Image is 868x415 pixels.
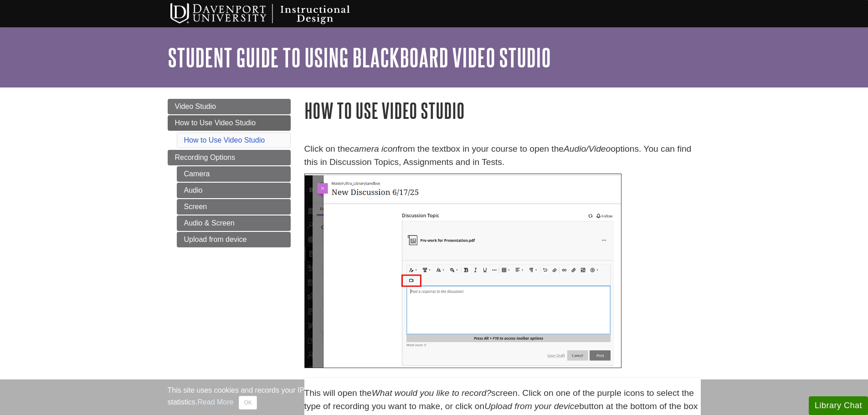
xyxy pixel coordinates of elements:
a: Recording Options [168,150,291,165]
a: Audio [177,183,291,198]
p: Click on the from the textbox in your course to open the options. You can find this in Discussion... [304,143,701,169]
span: Video Studio [175,102,216,110]
a: How to Use Video Studio [184,136,265,144]
span: Recording Options [175,154,236,161]
a: Read More [197,398,233,406]
a: Upload from device [177,232,291,247]
em: camera icon [350,144,398,154]
div: Guide Page Menu [168,99,291,247]
button: Library Chat [809,396,868,415]
img: Davenport University Instructional Design [163,2,382,25]
span: How to Use Video Studio [175,119,256,127]
em: What would you like to record? [372,388,491,398]
div: This site uses cookies and records your IP address for usage statistics. Additionally, we use Goo... [168,385,701,410]
a: Video Studio [168,99,291,114]
img: discussion topic [304,174,621,368]
em: Upload from your device [484,401,579,411]
a: Camera [177,166,291,182]
a: Student Guide to Using Blackboard Video Studio [168,43,551,72]
h1: How to Use Video Studio [304,99,701,122]
em: Audio/Video [564,144,611,154]
a: How to Use Video Studio [168,115,291,131]
a: Audio & Screen [177,215,291,231]
button: Close [239,396,257,410]
a: Screen [177,199,291,215]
